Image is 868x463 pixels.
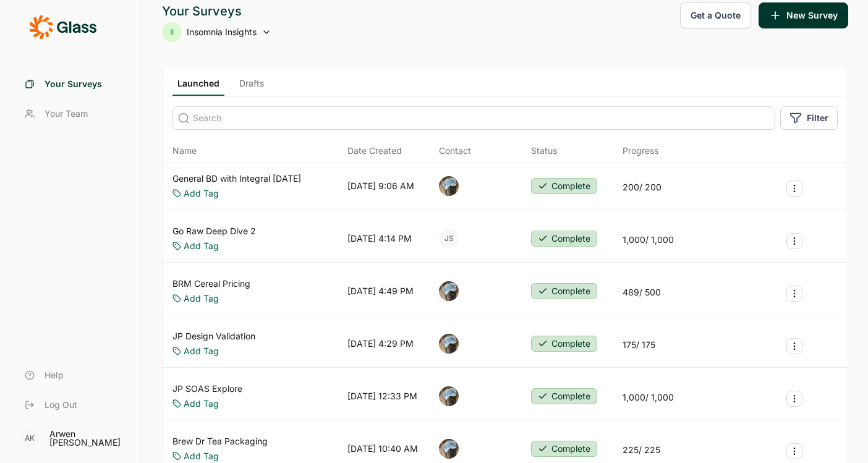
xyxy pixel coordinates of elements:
a: BRM Cereal Pricing [172,278,250,290]
div: Status [531,145,557,157]
button: Survey Actions [786,443,802,459]
div: [DATE] 4:14 PM [347,232,412,245]
span: Your Team [45,108,88,120]
div: II [162,22,182,42]
div: JS [439,229,459,248]
button: Survey Actions [786,233,802,249]
img: ocn8z7iqvmiiaveqkfqd.png [439,281,459,301]
span: Log Out [45,399,77,411]
a: Go Raw Deep Dive 2 [172,225,256,237]
a: Add Tag [184,292,219,305]
button: Filter [780,106,838,130]
span: Filter [807,112,828,124]
a: General BD with Integral [DATE] [172,172,301,185]
div: 1,000 / 1,000 [623,234,674,246]
div: [DATE] 9:06 AM [347,180,414,192]
button: Complete [531,178,597,194]
span: Name [172,145,197,157]
span: Your Surveys [45,78,102,90]
div: 225 / 225 [623,444,660,456]
a: Launched [172,77,224,96]
button: Complete [531,283,597,299]
button: Complete [531,231,597,247]
div: Arwen [PERSON_NAME] [49,430,127,447]
a: Add Tag [184,187,219,200]
div: Progress [623,145,658,157]
div: [DATE] 12:33 PM [347,390,417,402]
div: [DATE] 4:49 PM [347,285,414,297]
button: New Survey [759,2,848,28]
div: 175 / 175 [623,339,655,351]
a: Add Tag [184,397,219,410]
span: Date Created [347,145,402,157]
img: ocn8z7iqvmiiaveqkfqd.png [439,334,459,354]
div: Your Surveys [162,2,271,20]
button: Complete [531,336,597,352]
button: Survey Actions [786,391,802,407]
img: ocn8z7iqvmiiaveqkfqd.png [439,176,459,196]
input: Search [172,106,775,130]
div: [DATE] 4:29 PM [347,338,414,350]
a: Add Tag [184,450,219,462]
button: Get a Quote [680,2,751,28]
a: Add Tag [184,345,219,357]
a: Brew Dr Tea Packaging [172,435,268,448]
a: Add Tag [184,240,219,252]
a: Drafts [234,77,269,96]
a: JP SOAS Explore [172,383,242,395]
div: 1,000 / 1,000 [623,391,674,404]
button: Complete [531,441,597,457]
div: AK [20,428,40,448]
a: JP Design Validation [172,330,255,342]
div: Contact [439,145,471,157]
button: Survey Actions [786,286,802,302]
img: ocn8z7iqvmiiaveqkfqd.png [439,386,459,406]
span: Insomnia Insights [187,26,257,38]
span: Help [45,369,64,381]
button: Complete [531,388,597,404]
div: [DATE] 10:40 AM [347,443,418,455]
button: Survey Actions [786,338,802,354]
img: ocn8z7iqvmiiaveqkfqd.png [439,439,459,459]
div: 489 / 500 [623,286,661,299]
div: 200 / 200 [623,181,662,193]
button: Survey Actions [786,181,802,197]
